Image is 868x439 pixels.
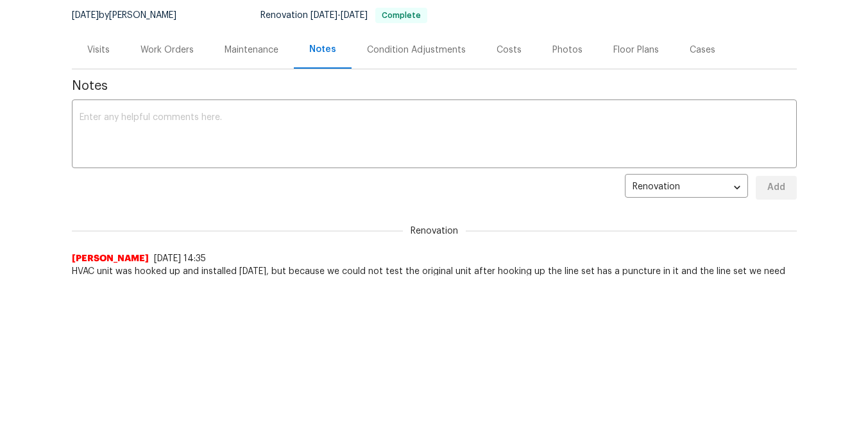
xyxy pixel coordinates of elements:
div: Costs [497,44,522,56]
span: [PERSON_NAME] [72,252,149,265]
span: Renovation [403,225,466,237]
span: [DATE] [341,11,368,20]
div: Notes [309,43,336,56]
span: [DATE] [72,11,99,20]
div: Work Orders [140,44,194,56]
span: [DATE] [311,11,337,20]
div: Visits [87,44,110,56]
div: Condition Adjustments [367,44,466,56]
span: Renovation [260,11,427,20]
div: by [PERSON_NAME] [72,8,192,23]
span: Notes [72,80,797,92]
div: Renovation [625,172,748,203]
div: Photos [552,44,583,56]
div: Maintenance [225,44,278,56]
span: [DATE] 14:35 [154,254,206,263]
div: Cases [690,44,715,56]
span: HVAC unit was hooked up and installed [DATE], but because we could not test the original unit aft... [72,265,797,291]
span: Complete [377,12,426,19]
span: - [311,11,368,20]
div: Floor Plans [613,44,659,56]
